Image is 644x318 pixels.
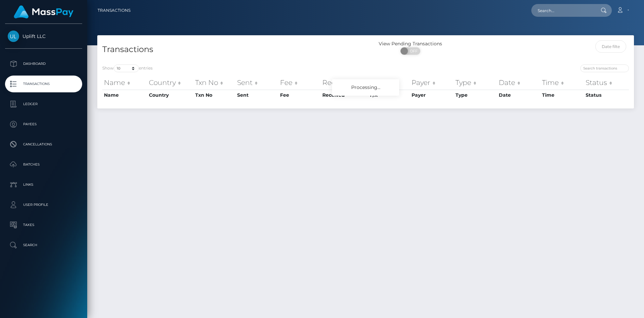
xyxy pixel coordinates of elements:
th: Time [540,76,584,89]
p: Taxes [8,220,79,230]
input: Search transactions [580,64,629,72]
th: Date [497,76,540,89]
th: Time [540,90,584,100]
th: Type [454,90,497,100]
a: Transactions [98,3,130,17]
th: Txn No [194,76,235,89]
th: Name [102,76,147,89]
a: Batches [5,156,82,173]
p: Batches [8,160,79,170]
img: Uplift LLC [8,31,19,42]
a: Cancellations [5,136,82,153]
th: Payer [410,76,454,89]
h4: Transactions [102,44,361,55]
p: Links [8,180,79,190]
a: User Profile [5,196,82,213]
div: View Pending Transactions [366,40,455,47]
p: Dashboard [8,59,79,69]
p: Cancellations [8,139,79,149]
th: Name [102,90,147,100]
span: OFF [404,47,421,55]
a: Search [5,237,82,254]
th: Country [147,76,194,89]
input: Search... [531,4,594,17]
span: Uplift LLC [5,33,82,39]
th: Payer [410,90,454,100]
p: Payees [8,119,79,129]
p: Transactions [8,79,79,89]
label: Show entries [102,64,153,72]
th: F/X [368,76,410,89]
input: Date filter [595,40,627,53]
p: Ledger [8,99,79,109]
p: User Profile [8,200,79,210]
p: Search [8,240,79,250]
th: Type [454,76,497,89]
th: Status [584,76,629,89]
th: Country [147,90,194,100]
th: Txn No [194,90,235,100]
a: Payees [5,116,82,133]
a: Taxes [5,217,82,233]
a: Transactions [5,76,82,92]
th: Fee [278,76,321,89]
th: Status [584,90,629,100]
th: Fee [278,90,321,100]
a: Ledger [5,96,82,112]
th: Received [321,76,368,89]
a: Links [5,176,82,193]
select: Showentries [114,64,139,72]
a: Dashboard [5,55,82,72]
th: Date [497,90,540,100]
th: Sent [235,90,278,100]
div: Processing... [332,79,399,96]
th: Sent [235,76,278,89]
th: Received [321,90,368,100]
img: MassPay Logo [14,5,73,18]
